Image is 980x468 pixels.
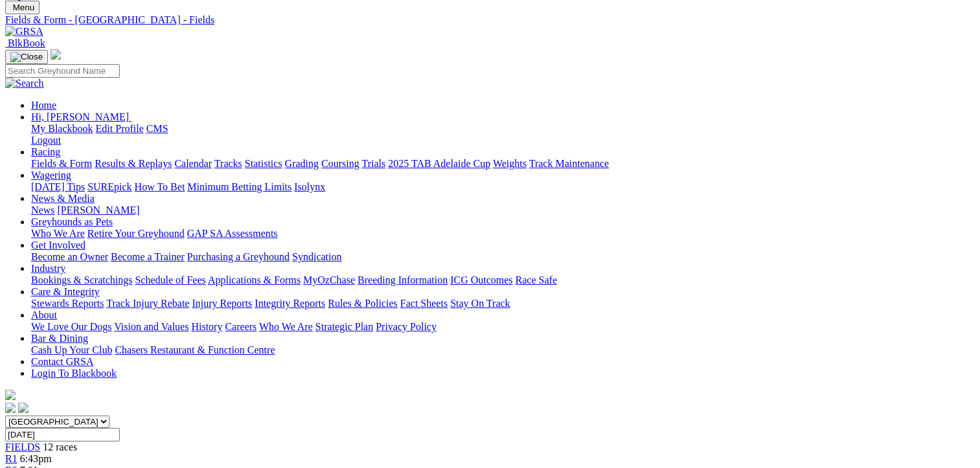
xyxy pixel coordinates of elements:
a: Track Injury Rebate [106,298,189,309]
img: facebook.svg [5,403,16,413]
a: Who We Are [31,228,85,239]
a: We Love Our Dogs [31,321,111,332]
a: Applications & Forms [208,274,301,285]
button: Toggle navigation [5,50,48,64]
img: Close [10,52,43,62]
a: Syndication [292,251,341,262]
a: Careers [225,321,256,332]
a: Retire Your Greyhound [87,228,185,239]
span: 6:43pm [20,453,52,464]
a: Privacy Policy [376,321,437,332]
a: Tracks [214,158,242,169]
a: R1 [5,453,17,464]
a: Purchasing a Greyhound [187,251,290,262]
a: Racing [31,146,60,157]
a: Care & Integrity [31,286,100,297]
img: logo-grsa-white.png [51,49,61,60]
a: Minimum Betting Limits [187,181,291,192]
span: Hi, [PERSON_NAME] [31,111,129,122]
div: News & Media [31,205,975,216]
a: Grading [285,158,319,169]
a: Schedule of Fees [135,274,205,285]
span: 12 races [43,441,77,452]
a: MyOzChase [303,274,355,285]
a: Get Involved [31,240,85,251]
a: Edit Profile [96,123,144,134]
a: Industry [31,263,65,274]
a: Become an Owner [31,251,108,262]
div: Bar & Dining [31,344,975,356]
a: Who We Are [259,321,313,332]
a: Greyhounds as Pets [31,216,113,227]
a: Chasers Restaurant & Function Centre [115,344,275,355]
img: Search [5,78,44,89]
div: About [31,321,975,333]
a: About [31,309,57,320]
a: Breeding Information [358,274,448,285]
a: Results & Replays [95,158,172,169]
a: Calendar [174,158,212,169]
a: My Blackbook [31,123,93,134]
div: Hi, [PERSON_NAME] [31,123,975,146]
a: Logout [31,135,61,146]
a: Integrity Reports [255,298,325,309]
a: News [31,205,54,216]
a: Fields & Form - [GEOGRAPHIC_DATA] - Fields [5,14,975,26]
div: Get Involved [31,251,975,263]
a: Injury Reports [192,298,252,309]
a: Contact GRSA [31,356,93,367]
a: Stay On Track [450,298,510,309]
a: Stewards Reports [31,298,104,309]
span: BlkBook [8,38,45,49]
a: Strategic Plan [315,321,373,332]
a: BlkBook [5,38,45,49]
div: Greyhounds as Pets [31,228,975,240]
a: Rules & Policies [328,298,398,309]
img: twitter.svg [18,403,28,413]
a: 2025 TAB Adelaide Cup [388,158,490,169]
a: Bar & Dining [31,333,88,344]
div: Care & Integrity [31,298,975,309]
a: SUREpick [87,181,131,192]
input: Search [5,64,120,78]
div: Racing [31,158,975,170]
a: Wagering [31,170,71,181]
a: Hi, [PERSON_NAME] [31,111,131,122]
a: Cash Up Your Club [31,344,112,355]
a: CMS [146,123,168,134]
input: Select date [5,428,120,441]
a: Track Maintenance [529,158,609,169]
div: Industry [31,274,975,286]
img: GRSA [5,26,43,38]
img: logo-grsa-white.png [5,390,16,400]
a: Coursing [321,158,359,169]
a: ICG Outcomes [450,274,512,285]
a: Login To Blackbook [31,368,117,379]
a: News & Media [31,193,95,204]
a: Fields & Form [31,158,92,169]
a: Home [31,100,56,111]
div: Wagering [31,181,975,193]
span: Menu [13,3,34,12]
a: Fact Sheets [400,298,448,309]
a: Statistics [245,158,282,169]
a: [DATE] Tips [31,181,85,192]
a: Trials [361,158,385,169]
a: GAP SA Assessments [187,228,278,239]
button: Toggle navigation [5,1,40,14]
a: Bookings & Scratchings [31,274,132,285]
a: Isolynx [294,181,325,192]
a: Vision and Values [114,321,188,332]
a: History [191,321,222,332]
a: How To Bet [135,181,185,192]
a: Race Safe [515,274,556,285]
a: FIELDS [5,441,40,452]
a: Weights [493,158,527,169]
a: [PERSON_NAME] [57,205,139,216]
a: Become a Trainer [111,251,185,262]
